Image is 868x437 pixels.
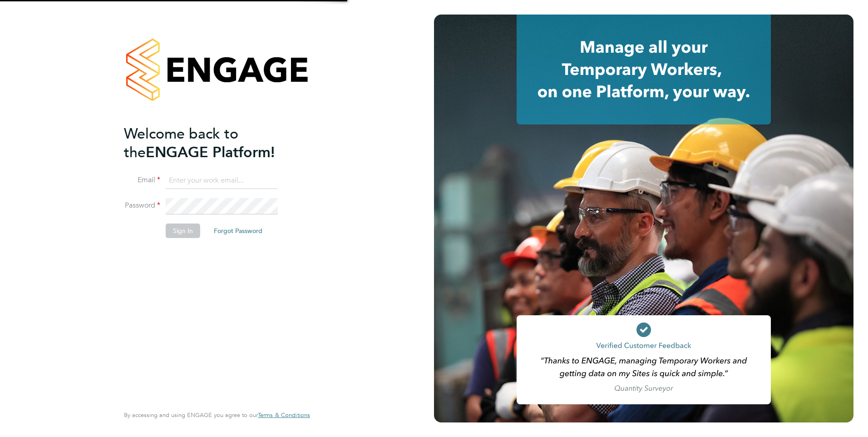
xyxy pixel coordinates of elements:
label: Email [124,175,160,185]
label: Password [124,201,160,210]
button: Sign In [166,223,200,238]
h2: ENGAGE Platform! [124,124,301,162]
input: Enter your work email... [166,173,278,189]
span: Welcome back to the [124,125,238,161]
a: Terms & Conditions [258,412,310,419]
span: Terms & Conditions [258,411,310,419]
span: By accessing and using ENGAGE you agree to our [124,411,310,419]
button: Forgot Password [207,223,270,238]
